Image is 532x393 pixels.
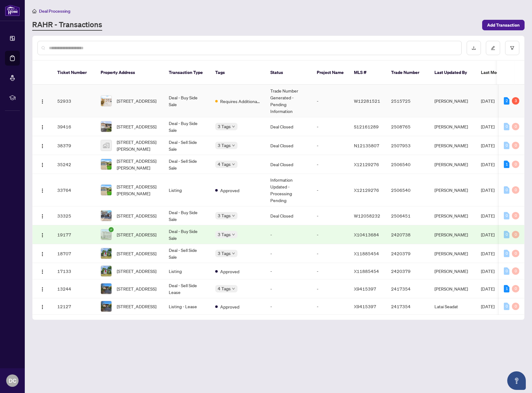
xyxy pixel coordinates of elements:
[265,85,312,117] td: Trade Number Generated - Pending Information
[117,303,156,310] span: [STREET_ADDRESS]
[117,183,159,197] span: [STREET_ADDRESS][PERSON_NAME]
[232,163,235,166] span: down
[164,206,210,225] td: Deal - Buy Side Sale
[40,287,45,292] img: Logo
[481,268,495,274] span: [DATE]
[101,96,111,106] img: thumbnail-img
[504,285,509,292] div: 1
[504,186,509,194] div: 0
[117,212,156,219] span: [STREET_ADDRESS]
[504,161,509,168] div: 1
[481,286,495,292] span: [DATE]
[164,244,210,263] td: Deal - Sell Side Sale
[232,214,235,217] span: down
[40,214,45,219] img: Logo
[218,161,231,168] span: 4 Tags
[52,244,96,263] td: 18707
[52,136,96,155] td: 38379
[430,206,476,225] td: [PERSON_NAME]
[52,298,96,315] td: 12127
[232,287,235,290] span: down
[512,123,519,130] div: 0
[52,61,96,85] th: Ticket Number
[101,301,111,312] img: thumbnail-img
[504,142,509,149] div: 0
[220,268,239,275] span: Approved
[164,155,210,174] td: Deal - Sell Side Sale
[430,61,476,85] th: Last Updated By
[487,20,520,30] span: Add Transaction
[37,284,47,294] button: Logo
[218,142,231,149] span: 3 Tags
[265,279,312,298] td: -
[32,19,102,31] a: RAHR - Transactions
[96,61,164,85] th: Property Address
[354,286,376,292] span: X9415397
[101,159,111,170] img: thumbnail-img
[312,279,349,298] td: -
[354,162,379,167] span: X12129276
[312,206,349,225] td: -
[101,210,111,221] img: thumbnail-img
[117,123,156,130] span: [STREET_ADDRESS]
[40,99,45,104] img: Logo
[504,231,509,238] div: 0
[164,117,210,136] td: Deal - Buy Side Sale
[481,304,495,309] span: [DATE]
[512,267,519,275] div: 0
[386,85,430,117] td: 2515725
[386,225,430,244] td: 2420738
[354,268,379,274] span: X11885454
[354,232,379,237] span: X10413684
[9,376,16,385] span: DC
[164,136,210,155] td: Deal - Sell Side Sale
[312,244,349,263] td: -
[37,301,47,311] button: Logo
[312,117,349,136] td: -
[354,187,379,193] span: X12129276
[101,140,111,151] img: thumbnail-img
[467,41,481,55] button: download
[386,298,430,315] td: 2417354
[312,225,349,244] td: -
[481,187,495,193] span: [DATE]
[232,125,235,128] span: down
[482,20,525,30] button: Add Transaction
[5,5,20,16] img: logo
[265,136,312,155] td: Deal Closed
[481,98,495,104] span: [DATE]
[40,188,45,193] img: Logo
[265,61,312,85] th: Status
[52,155,96,174] td: 35242
[40,252,45,257] img: Logo
[491,46,495,50] span: edit
[312,263,349,279] td: -
[386,279,430,298] td: 2417354
[218,285,231,292] span: 4 Tags
[101,121,111,132] img: thumbnail-img
[504,303,509,310] div: 0
[386,206,430,225] td: 2506451
[232,233,235,236] span: down
[265,117,312,136] td: Deal Closed
[312,155,349,174] td: -
[117,158,159,171] span: [STREET_ADDRESS][PERSON_NAME]
[52,225,96,244] td: 19177
[37,122,47,132] button: Logo
[430,85,476,117] td: [PERSON_NAME]
[52,263,96,279] td: 17133
[472,46,476,50] span: download
[265,225,312,244] td: -
[164,174,210,206] td: Listing
[481,251,495,256] span: [DATE]
[481,69,519,76] span: Last Modified Date
[265,206,312,225] td: Deal Closed
[220,98,260,105] span: Requires Additional Docs
[40,144,45,149] img: Logo
[349,61,386,85] th: MLS #
[312,85,349,117] td: -
[505,41,519,55] button: filter
[40,125,45,130] img: Logo
[510,46,514,50] span: filter
[512,250,519,257] div: 0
